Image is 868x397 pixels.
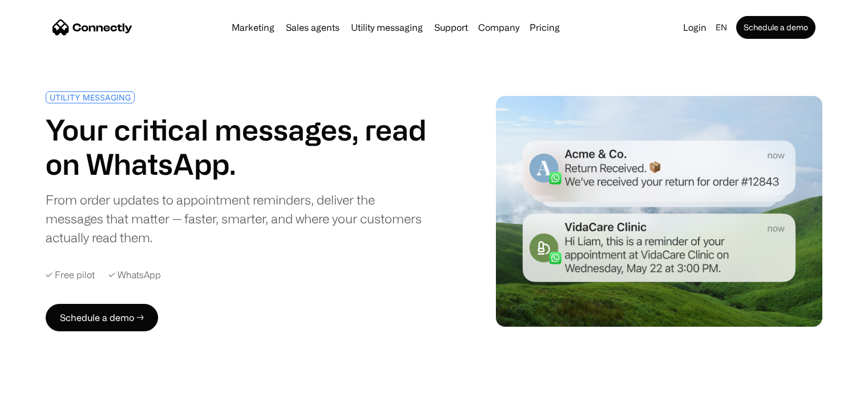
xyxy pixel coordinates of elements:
[736,16,815,39] a: Schedule a demo
[50,93,131,102] div: UTILITY MESSAGING
[46,304,158,331] a: Schedule a demo →
[346,23,427,32] a: Utility messaging
[108,270,161,280] div: ✓ WhatsApp
[525,23,564,32] a: Pricing
[716,19,727,35] div: en
[46,270,95,280] div: ✓ Free pilot
[227,23,279,32] a: Marketing
[281,23,344,32] a: Sales agents
[679,19,711,35] a: Login
[430,23,473,32] a: Support
[46,190,429,247] div: From order updates to appointment reminders, deliver the messages that matter — faster, smarter, ...
[46,113,429,181] h1: Your critical messages, read on WhatsApp.
[478,19,519,35] div: Company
